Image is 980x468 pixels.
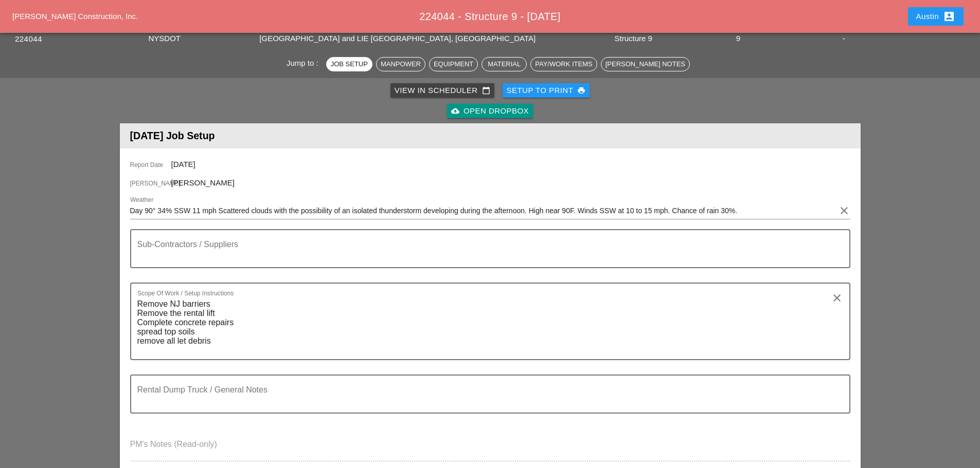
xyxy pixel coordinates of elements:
[137,242,835,267] textarea: Sub-Contractors / Suppliers
[15,33,42,45] button: 224044
[395,85,490,97] div: View in Scheduler
[381,59,421,69] div: Manpower
[12,12,138,21] a: [PERSON_NAME] Construction, Inc.
[171,160,195,169] span: [DATE]
[838,204,850,217] i: clear
[601,57,690,71] button: [PERSON_NAME] Notes
[943,10,955,23] i: account_box
[326,57,372,71] button: Job Setup
[605,59,685,69] div: [PERSON_NAME] Notes
[916,10,955,23] div: Austin
[148,33,254,45] div: NYSDOT
[530,57,597,71] button: Pay/Work Items
[434,59,473,69] div: Equipment
[130,436,850,461] textarea: PM's Notes (Read-only)
[331,59,368,69] div: Job Setup
[503,83,590,98] button: Setup to Print
[486,59,522,69] div: Material
[130,179,171,188] span: [PERSON_NAME]
[130,160,171,170] span: Report Date
[137,388,835,413] textarea: Rental Dump Truck / General Notes
[908,7,964,26] button: Austin
[482,57,527,71] button: Material
[447,104,533,118] a: Open Dropbox
[287,59,323,67] span: Jump to :
[120,123,861,148] header: [DATE] Job Setup
[390,83,494,98] a: View in Scheduler
[130,202,836,219] input: Weather
[429,57,478,71] button: Equipment
[535,59,592,69] div: Pay/Work Items
[451,105,529,117] div: Open Dropbox
[259,33,609,45] div: [GEOGRAPHIC_DATA] and LIE [GEOGRAPHIC_DATA], [GEOGRAPHIC_DATA]
[419,11,561,22] span: 224044 - Structure 9 - [DATE]
[843,33,965,45] div: -
[137,296,835,359] textarea: Scope Of Work / Setup Instructions
[171,178,235,187] span: [PERSON_NAME]
[615,33,731,45] div: Structure 9
[831,292,843,304] i: clear
[507,85,586,97] div: Setup to Print
[376,57,425,71] button: Manpower
[451,107,459,115] i: cloud_upload
[577,86,585,95] i: print
[482,86,490,95] i: calendar_today
[736,33,838,45] div: 9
